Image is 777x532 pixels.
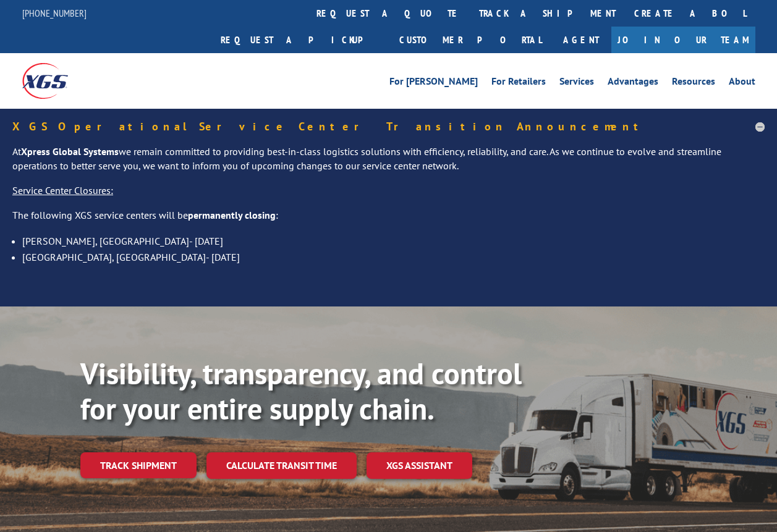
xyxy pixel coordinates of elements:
p: The following XGS service centers will be : [12,208,765,233]
a: Request a pickup [211,27,390,53]
a: Agent [551,27,611,53]
strong: Xpress Global Systems [21,145,119,158]
p: At we remain committed to providing best-in-class logistics solutions with efficiency, reliabilit... [12,145,765,184]
a: About [729,77,755,90]
a: Join Our Team [611,27,755,53]
a: Resources [672,77,715,90]
a: Track shipment [80,452,197,478]
li: [GEOGRAPHIC_DATA], [GEOGRAPHIC_DATA]- [DATE] [22,249,765,265]
a: Services [559,77,594,90]
a: For [PERSON_NAME] [389,77,478,90]
li: [PERSON_NAME], [GEOGRAPHIC_DATA]- [DATE] [22,233,765,249]
a: Advantages [608,77,658,90]
u: Service Center Closures: [12,184,113,196]
a: XGS ASSISTANT [367,452,472,479]
a: Calculate transit time [206,452,357,479]
a: For Retailers [491,77,546,90]
a: Customer Portal [390,27,551,53]
strong: permanently closing [188,209,276,221]
h5: XGS Operational Service Center Transition Announcement [12,121,765,132]
b: Visibility, transparency, and control for your entire supply chain. [80,354,522,428]
a: [PHONE_NUMBER] [22,7,87,19]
